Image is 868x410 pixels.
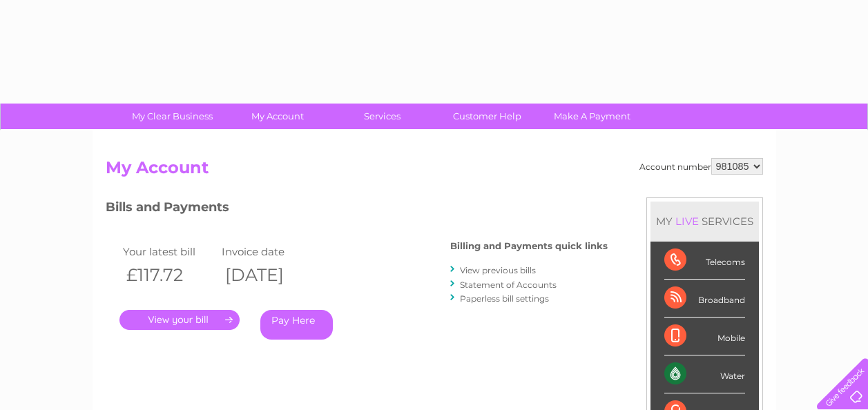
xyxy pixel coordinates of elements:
td: Invoice date [218,242,318,261]
div: Telecoms [664,242,745,280]
div: Mobile [664,318,745,355]
h3: Bills and Payments [106,197,608,222]
a: My Account [220,104,334,129]
a: Statement of Accounts [460,280,557,290]
a: Paperless bill settings [460,293,549,304]
a: . [119,310,240,330]
th: [DATE] [218,261,318,289]
a: Services [325,104,439,129]
div: Account number [639,158,763,175]
a: View previous bills [460,265,536,275]
a: My Clear Business [115,104,229,129]
div: LIVE [673,215,702,228]
h2: My Account [106,158,763,184]
th: £117.72 [119,261,219,289]
div: Broadband [664,280,745,318]
td: Your latest bill [119,242,219,261]
div: Water [664,355,745,393]
h4: Billing and Payments quick links [450,241,608,251]
a: Customer Help [430,104,544,129]
div: MY SERVICES [650,202,759,241]
a: Pay Here [260,310,333,340]
a: Make A Payment [535,104,649,129]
